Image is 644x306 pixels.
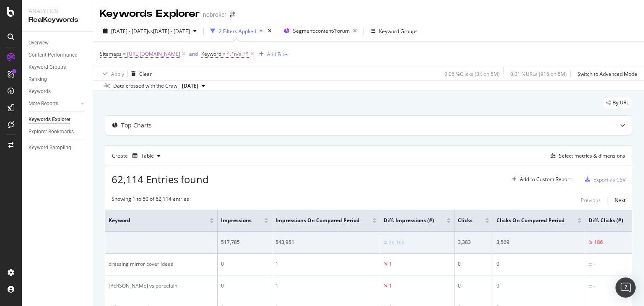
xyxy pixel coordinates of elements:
div: 543,951 [275,239,377,246]
a: Overview [29,39,87,47]
button: Previous [581,195,601,205]
a: Keyword Sampling [29,143,87,152]
div: Content Performance [29,51,77,60]
div: 1 [389,282,392,290]
div: Keywords Explorer [100,7,200,21]
span: Segment: content/Forum [293,27,350,34]
div: Showing 1 to 50 of 62,114 entries [112,195,189,205]
div: Select metrics & dimensions [559,152,625,159]
span: ≠ [223,50,226,57]
button: Clear [128,67,152,80]
div: Explorer Bookmarks [29,127,74,136]
div: 0 [458,260,489,268]
a: Content Performance [29,51,87,60]
button: Keyword Groups [367,24,421,38]
div: 3,569 [496,239,582,246]
div: Keywords [29,87,51,96]
span: 2025 Aug. 4th [182,82,198,90]
span: Keyword [109,217,197,224]
button: Segment:content/Forum [280,24,360,38]
span: = [123,50,126,57]
a: Ranking [29,75,87,84]
div: 26,166 [389,239,405,246]
div: legacy label [603,97,632,109]
div: times [266,27,273,35]
button: Add Filter [256,49,289,59]
div: - [594,283,595,290]
button: [DATE] - [DATE]vs[DATE] - [DATE] [100,24,200,38]
button: Table [129,149,164,163]
div: Data crossed with the Crawl [113,82,179,90]
button: 2 Filters Applied [207,24,266,38]
div: Next [615,197,626,204]
button: [DATE] [179,81,208,91]
span: Sitemaps [100,50,122,57]
div: Switch to Advanced Mode [577,70,637,78]
span: vs [DATE] - [DATE] [148,28,190,35]
img: Equal [589,263,592,266]
button: Apply [100,67,124,80]
div: 0 [221,282,268,290]
span: 62,114 Entries found [112,172,209,186]
button: Switch to Advanced Mode [574,67,637,80]
span: Impressions [221,217,252,224]
span: Clicks On Compared Period [496,217,565,224]
span: Impressions On Compared Period [275,217,360,224]
a: Keyword Groups [29,63,87,72]
div: 0.01 % URLs ( 916 on 5M ) [510,70,567,78]
img: Equal [384,241,387,244]
div: Create [112,149,164,163]
div: 186 [594,239,603,246]
button: Select metrics & dimensions [547,151,625,161]
div: Analytics [29,7,86,15]
div: Keyword Groups [29,63,66,72]
div: 0 [221,260,268,268]
span: Diff. Impressions (#) [384,217,434,224]
div: 3,383 [458,239,489,246]
div: Keyword Sampling [29,143,71,152]
span: [URL][DOMAIN_NAME] [127,48,180,60]
div: arrow-right-arrow-left [230,12,235,18]
a: Keywords [29,87,87,96]
div: Overview [29,39,49,47]
span: Keyword [201,50,221,57]
div: 0 [496,260,582,268]
div: Clear [139,70,152,78]
div: More Reports [29,99,58,108]
div: 1 [275,260,377,268]
div: Add Filter [267,51,289,58]
div: 1 [275,282,377,290]
div: 0.06 % Clicks ( 3K on 5M ) [444,70,500,78]
button: and [189,50,198,58]
div: Table [141,153,154,158]
button: Next [615,195,626,205]
a: Explorer Bookmarks [29,127,87,136]
div: dressing mirror cover ideas [109,260,214,268]
span: Clicks [458,217,473,224]
div: Previous [581,197,601,204]
div: nobroker [203,10,226,19]
div: Add to Custom Report [520,177,571,182]
div: Ranking [29,75,47,84]
div: Top Charts [121,121,152,130]
div: Keyword Groups [379,28,418,35]
button: Add to Custom Report [509,173,571,186]
button: Export as CSV [582,173,626,186]
div: 2 Filters Applied [219,28,256,35]
div: Export as CSV [593,176,626,183]
span: By URL [613,100,629,105]
a: Keywords Explorer [29,115,87,124]
div: - [594,261,595,268]
img: Equal [589,285,592,288]
div: 517,785 [221,239,268,246]
div: Apply [111,70,124,78]
a: More Reports [29,99,78,108]
span: [DATE] - [DATE] [111,28,148,35]
div: 0 [458,282,489,290]
div: 1 [389,260,392,268]
div: [PERSON_NAME] vs porcelain [109,282,214,290]
div: Keywords Explorer [29,115,70,124]
div: 0 [496,282,582,290]
div: RealKeywords [29,15,86,25]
